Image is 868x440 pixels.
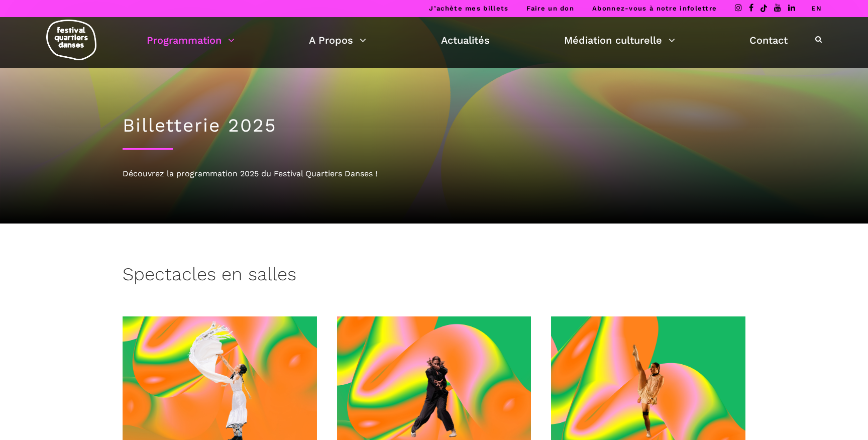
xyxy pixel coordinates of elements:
[564,32,675,49] a: Médiation culturelle
[811,5,822,12] a: EN
[123,264,296,289] h3: Spectacles en salles
[429,5,508,12] a: J’achète mes billets
[309,32,366,49] a: A Propos
[147,32,235,49] a: Programmation
[592,5,717,12] a: Abonnez-vous à notre infolettre
[46,20,96,60] img: logo-fqd-med
[123,115,745,137] h1: Billetterie 2025
[123,167,745,180] div: Découvrez la programmation 2025 du Festival Quartiers Danses !
[749,32,788,49] a: Contact
[526,5,574,12] a: Faire un don
[441,32,490,49] a: Actualités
